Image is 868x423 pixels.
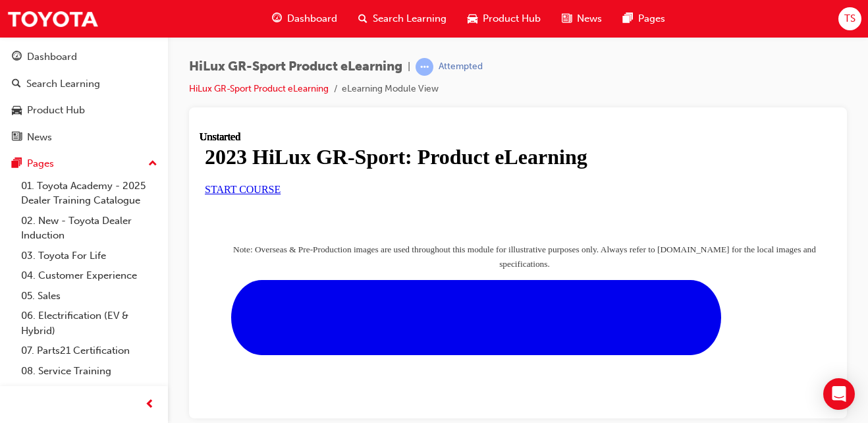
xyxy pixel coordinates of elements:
[439,61,483,73] div: Attempted
[145,397,155,413] span: prev-icon
[5,53,81,64] a: START COURSE
[27,156,54,171] div: Pages
[5,45,163,69] a: Dashboard
[12,158,22,170] span: pages-icon
[5,42,163,152] button: DashboardSearch LearningProduct HubNews
[287,11,337,26] span: Dashboard
[27,49,77,65] div: Dashboard
[551,5,612,32] a: news-iconNews
[261,5,348,32] a: guage-iconDashboard
[577,11,602,26] span: News
[838,7,861,30] button: TS
[416,58,433,76] span: learningRecordVerb_ATTEMPT-icon
[12,51,22,63] span: guage-icon
[638,11,665,26] span: Pages
[5,72,163,96] a: Search Learning
[16,266,163,286] a: 04. Customer Experience
[342,82,439,97] li: eLearning Module View
[5,98,163,123] a: Product Hub
[148,155,157,173] span: up-icon
[844,11,855,26] span: TS
[5,152,163,176] button: Pages
[358,11,367,27] span: search-icon
[12,105,22,117] span: car-icon
[5,125,163,150] a: News
[189,59,402,74] span: HiLux GR-Sport Product eLearning
[16,286,163,306] a: 05. Sales
[16,211,163,246] a: 02. New - Toyota Dealer Induction
[612,5,676,32] a: pages-iconPages
[5,14,632,38] h1: 2023 HiLux GR-Sport: Product eLearning
[272,11,282,27] span: guage-icon
[457,5,551,32] a: car-iconProduct Hub
[16,381,163,401] a: 09. Technical Training
[483,11,541,26] span: Product Hub
[16,341,163,361] a: 07. Parts21 Certification
[468,11,477,27] span: car-icon
[408,59,410,74] span: |
[623,11,633,27] span: pages-icon
[562,11,572,27] span: news-icon
[189,83,329,94] a: HiLux GR-Sport Product eLearning
[12,78,21,90] span: search-icon
[27,103,85,118] div: Product Hub
[12,132,22,144] span: news-icon
[16,246,163,266] a: 03. Toyota For Life
[26,76,100,92] div: Search Learning
[823,378,855,410] div: Open Intercom Messenger
[373,11,447,26] span: Search Learning
[348,5,457,32] a: search-iconSearch Learning
[16,306,163,341] a: 06. Electrification (EV & Hybrid)
[16,176,163,211] a: 01. Toyota Academy - 2025 Dealer Training Catalogue
[16,361,163,381] a: 08. Service Training
[7,4,99,34] img: Trak
[34,113,616,138] span: Note: Overseas & Pre-Production images are used throughout this module for illustrative purposes ...
[27,130,52,145] div: News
